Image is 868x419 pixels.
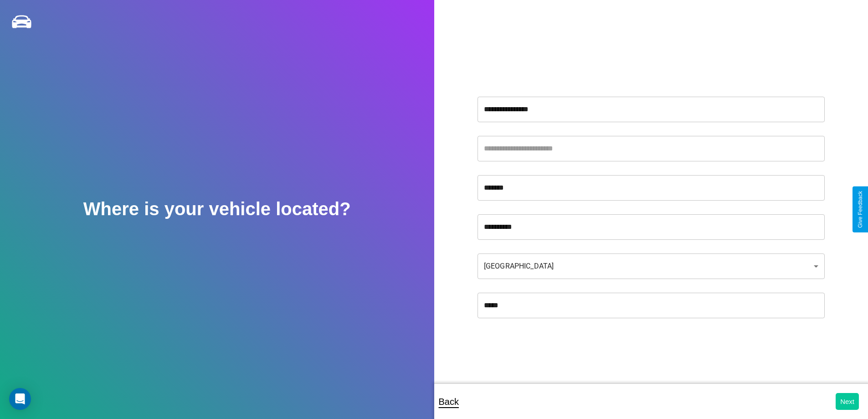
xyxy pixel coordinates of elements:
[478,253,825,279] div: [GEOGRAPHIC_DATA]
[836,393,859,410] button: Next
[857,191,863,228] div: Give Feedback
[83,199,351,219] h2: Where is your vehicle located?
[439,393,459,410] p: Back
[9,388,31,410] div: Open Intercom Messenger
